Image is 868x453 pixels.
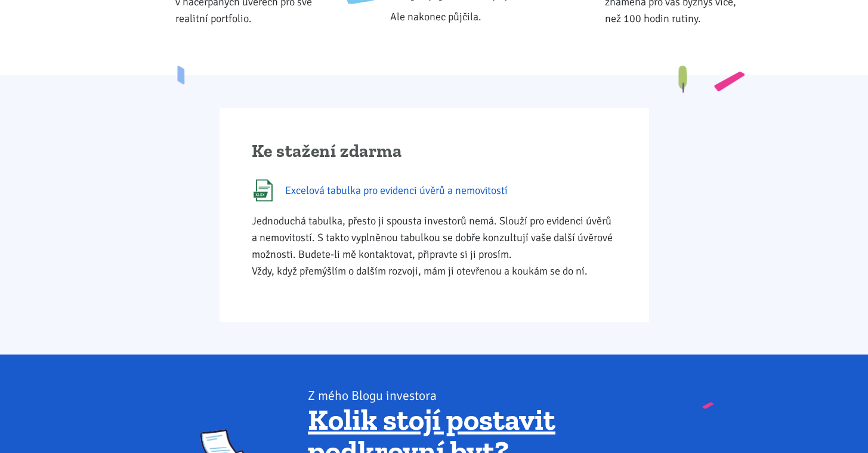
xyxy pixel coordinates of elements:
span: Excelová tabulka pro evidenci úvěrů a nemovitostí [285,182,508,199]
p: Jednoduchá tabulka, přesto ji spousta investorů nemá. Slouží pro evidenci úvěrů a nemovitostí. S ... [252,212,617,279]
img: XLSX (Excel) [252,179,274,202]
div: Ale nakonec půjčila. [390,8,533,25]
div: Z mého Blogu investora [308,387,668,404]
h2: Ke stažení zdarma [252,140,617,163]
a: Excelová tabulka pro evidenci úvěrů a nemovitostí [252,179,617,202]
